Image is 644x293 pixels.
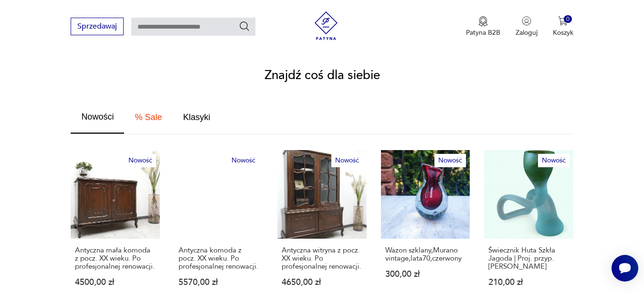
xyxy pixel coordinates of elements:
p: Wazon szklany,Murano vintage,lata70,czerwony [385,246,465,263]
p: Zaloguj [516,28,538,37]
div: 0 [564,15,572,23]
span: Nowości [81,112,114,121]
button: 0Koszyk [553,16,573,37]
p: Świecznik Huta Szkła Jagoda | Proj. przyp. [PERSON_NAME] [488,246,569,271]
span: % Sale [135,113,162,121]
p: Koszyk [553,28,573,37]
button: Szukaj [239,20,250,32]
img: Ikonka użytkownika [522,16,531,26]
button: Zaloguj [516,16,538,37]
a: Ikona medaluPatyna B2B [466,16,500,37]
img: Patyna - sklep z meblami i dekoracjami vintage [312,11,340,40]
button: Patyna B2B [466,16,500,37]
h2: Znajdź coś dla siebie [264,70,380,81]
p: 4500,00 zł [75,278,155,286]
img: Ikona medalu [478,16,488,27]
a: Sprzedawaj [71,24,124,30]
p: 210,00 zł [488,278,569,286]
p: Antyczna witryna z pocz. XX wieku. Po profesjonalnej renowacji. [282,246,362,271]
img: Ikona koszyka [558,16,568,26]
button: Sprzedawaj [71,18,124,35]
p: Antyczna mała komoda z pocz. XX wieku. Po profesjonalnej renowacji. [75,246,155,271]
p: 4650,00 zł [282,278,362,286]
p: Patyna B2B [466,28,500,37]
iframe: Smartsupp widget button [612,255,638,282]
p: 300,00 zł [385,270,465,278]
p: Antyczna komoda z pocz. XX wieku. Po profesjonalnej renowacji. [179,246,259,271]
p: 5570,00 zł [179,278,259,286]
span: Klasyki [183,113,210,121]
